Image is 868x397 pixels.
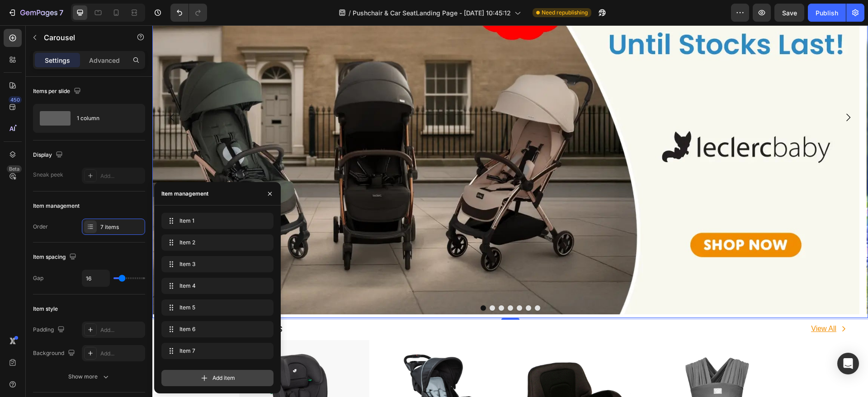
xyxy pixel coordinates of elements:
[808,4,846,22] button: Publish
[346,280,352,285] button: Dot
[33,324,66,336] div: Padding
[373,280,379,285] button: Dot
[9,96,22,103] div: 450
[33,305,58,313] div: Item style
[33,149,65,161] div: Display
[355,280,361,285] button: Dot
[7,165,22,173] div: Beta
[33,369,145,385] button: Show more
[782,9,797,17] span: Save
[816,8,838,18] div: Publish
[33,223,48,231] div: Order
[337,280,343,285] button: Dot
[328,280,334,285] button: Dot
[774,4,804,22] button: Save
[683,79,708,105] button: Carousel Next Arrow
[179,347,252,355] span: Item 7
[382,280,388,285] button: Dot
[364,280,370,285] button: Dot
[44,32,121,43] p: Carousel
[82,270,109,286] input: Auto
[45,56,70,65] p: Settings
[651,294,702,313] a: View All
[161,190,208,198] div: Item management
[33,171,63,179] div: Sneak peek
[179,260,252,268] span: Item 3
[179,304,252,312] span: Item 5
[59,7,63,18] p: 7
[68,372,110,381] div: Show more
[33,251,78,263] div: Item spacing
[170,4,207,22] div: Undo/Redo
[837,353,859,374] div: Open Intercom Messenger
[77,108,132,129] div: 1 column
[33,347,77,360] div: Background
[100,223,143,231] div: 7 items
[179,282,252,290] span: Item 4
[542,9,588,17] span: Need republishing
[4,4,67,22] button: 7
[212,374,235,382] span: Add item
[33,202,80,210] div: Item management
[179,217,252,225] span: Item 1
[353,8,511,18] span: Pushchair & Car SeatLanding Page - [DATE] 10:45:12
[14,297,350,310] p: Bestselling Pushchairs
[100,350,143,358] div: Add...
[179,325,252,333] span: Item 6
[100,326,143,334] div: Add...
[179,238,252,247] span: Item 2
[33,85,83,98] div: Items per slide
[89,56,120,65] p: Advanced
[33,274,43,282] div: Gap
[659,299,684,308] p: View All
[152,25,868,397] iframe: Design area
[349,8,351,18] span: /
